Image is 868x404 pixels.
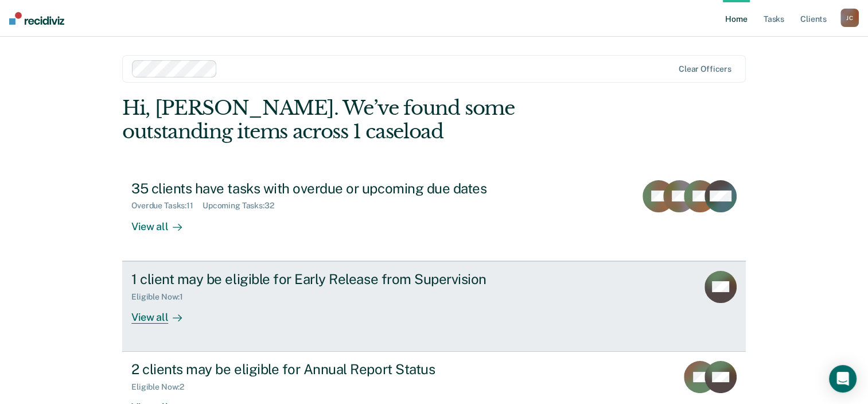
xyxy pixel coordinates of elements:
div: Eligible Now : 1 [131,292,192,302]
div: 35 clients have tasks with overdue or upcoming due dates [131,180,534,197]
div: 1 client may be eligible for Early Release from Supervision [131,271,534,288]
div: Eligible Now : 2 [131,382,193,392]
div: Hi, [PERSON_NAME]. We’ve found some outstanding items across 1 caseload [122,96,621,143]
a: 35 clients have tasks with overdue or upcoming due datesOverdue Tasks:11Upcoming Tasks:32View all [122,171,746,261]
div: Open Intercom Messenger [829,365,857,393]
div: Upcoming Tasks : 32 [203,201,283,211]
div: J C [840,9,859,27]
button: JC [840,9,859,27]
div: Overdue Tasks : 11 [131,201,203,211]
div: View all [131,301,196,324]
div: View all [131,211,196,233]
a: 1 client may be eligible for Early Release from SupervisionEligible Now:1View all [122,261,746,352]
div: Clear officers [679,64,731,74]
div: 2 clients may be eligible for Annual Report Status [131,361,534,378]
img: Recidiviz [9,12,64,25]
